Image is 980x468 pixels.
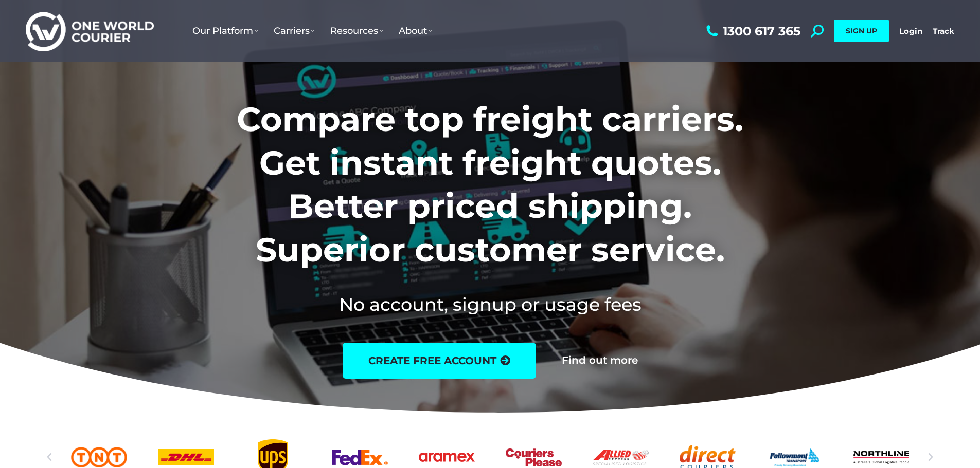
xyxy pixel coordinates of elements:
span: Resources [330,25,383,36]
a: Carriers [266,15,323,47]
a: Our Platform [185,15,266,47]
a: SIGN UP [834,20,889,42]
h1: Compare top freight carriers. Get instant freight quotes. Better priced shipping. Superior custom... [169,98,811,271]
span: Our Platform [192,25,258,36]
a: 1300 617 365 [704,25,800,38]
a: Find out more [562,355,638,366]
a: Login [899,26,922,36]
a: create free account [343,343,536,379]
img: One World Courier [26,10,154,52]
span: About [399,25,432,36]
h2: No account, signup or usage fees [169,292,811,317]
a: Track [933,26,954,36]
a: About [391,15,440,47]
a: Resources [323,15,391,47]
span: SIGN UP [846,26,877,35]
span: Carriers [274,25,315,36]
